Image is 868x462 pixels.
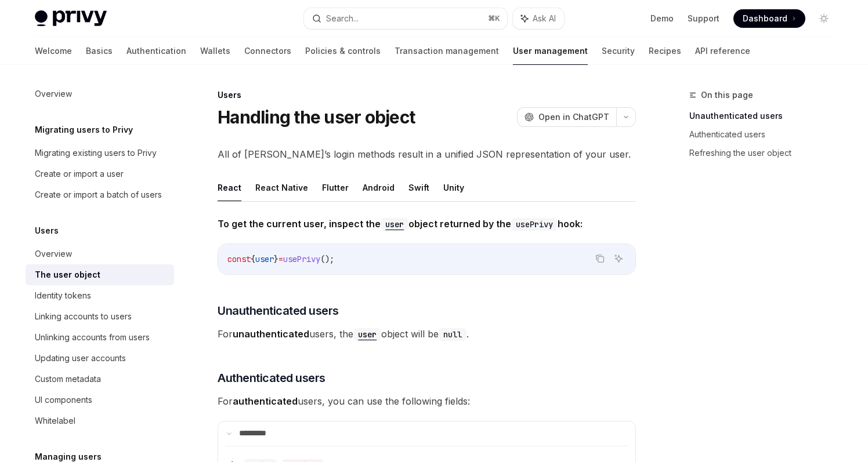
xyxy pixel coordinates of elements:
[26,410,174,431] a: Whitelabel
[218,107,415,128] h1: Handling the user object
[363,174,395,201] button: Android
[815,9,833,28] button: Toggle dark mode
[233,328,309,340] strong: unauthenticated
[35,414,75,428] div: Whitelabel
[35,37,72,65] a: Welcome
[689,144,842,162] a: Refreshing the user object
[695,37,750,65] a: API reference
[26,83,174,104] a: Overview
[218,393,636,409] span: For users, you can use the following fields:
[218,326,636,342] span: For users, the object will be .
[35,268,100,282] div: The user object
[26,163,174,184] a: Create or import a user
[689,125,842,144] a: Authenticated users
[255,254,274,264] span: user
[35,330,150,344] div: Unlinking accounts from users
[218,174,241,201] button: React
[35,123,133,137] h5: Migrating users to Privy
[26,369,174,390] a: Custom metadata
[26,306,174,327] a: Linking accounts to users
[533,13,556,24] span: Ask AI
[35,146,157,160] div: Migrating existing users to Privy
[381,218,408,231] code: user
[35,372,101,386] div: Custom metadata
[35,188,162,202] div: Create or import a batch of users
[26,327,174,348] a: Unlinking accounts from users
[733,9,805,28] a: Dashboard
[322,174,349,201] button: Flutter
[538,111,609,123] span: Open in ChatGPT
[439,328,466,341] code: null
[513,37,588,65] a: User management
[517,107,616,127] button: Open in ChatGPT
[320,254,334,264] span: ();
[35,87,72,101] div: Overview
[227,254,251,264] span: const
[274,254,279,264] span: }
[611,251,626,266] button: Ask AI
[511,218,558,231] code: usePrivy
[200,37,230,65] a: Wallets
[443,174,464,201] button: Unity
[26,143,174,163] a: Migrating existing users to Privy
[86,37,113,65] a: Basics
[305,37,381,65] a: Policies & controls
[35,167,124,181] div: Create or import a user
[35,393,92,407] div: UI components
[743,13,787,24] span: Dashboard
[26,390,174,410] a: UI components
[26,184,174,205] a: Create or import a batch of users
[353,328,381,341] code: user
[701,88,753,102] span: On this page
[35,224,59,238] h5: Users
[689,107,842,125] a: Unauthenticated users
[244,37,291,65] a: Connectors
[26,348,174,369] a: Updating user accounts
[218,303,339,319] span: Unauthenticated users
[255,174,308,201] button: React Native
[218,89,636,101] div: Users
[381,218,408,230] a: user
[649,37,681,65] a: Recipes
[126,37,186,65] a: Authentication
[395,37,499,65] a: Transaction management
[650,13,674,24] a: Demo
[26,243,174,264] a: Overview
[488,14,500,23] span: ⌘ K
[513,8,564,29] button: Ask AI
[233,395,298,407] strong: authenticated
[592,251,607,266] button: Copy the contents from the code block
[602,37,635,65] a: Security
[35,351,126,365] div: Updating user accounts
[408,174,429,201] button: Swift
[283,254,320,264] span: usePrivy
[35,10,107,27] img: light logo
[353,328,381,340] a: user
[218,370,325,386] span: Authenticated users
[326,12,359,26] div: Search...
[218,146,636,162] span: All of [PERSON_NAME]’s login methods result in a unified JSON representation of your user.
[35,310,132,323] div: Linking accounts to users
[304,8,507,29] button: Search...⌘K
[279,254,283,264] span: =
[688,13,719,24] a: Support
[26,285,174,306] a: Identity tokens
[35,247,72,261] div: Overview
[26,264,174,285] a: The user object
[218,218,583,230] strong: To get the current user, inspect the object returned by the hook:
[251,254,255,264] span: {
[35,289,91,303] div: Identity tokens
